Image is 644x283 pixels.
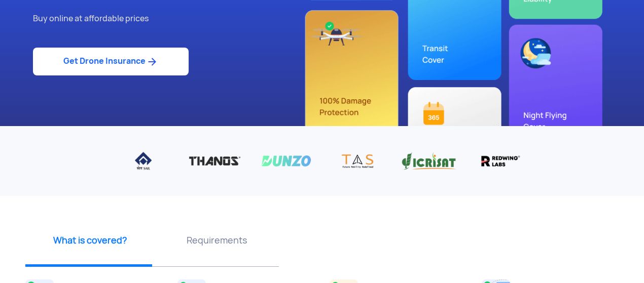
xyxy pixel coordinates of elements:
[258,151,314,171] img: Dunzo
[473,151,529,171] img: Redwing labs
[30,234,150,247] p: What is covered?
[146,56,158,68] img: ic_arrow_forward_blue.svg
[33,48,189,75] a: Get Drone Insurance
[330,151,386,171] img: TAS
[157,234,276,247] p: Requirements
[33,12,314,25] p: Buy online at affordable prices
[187,151,243,171] img: Thanos Technologies
[401,151,457,171] img: Vicrisat
[115,151,171,171] img: IISCO Steel Plant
